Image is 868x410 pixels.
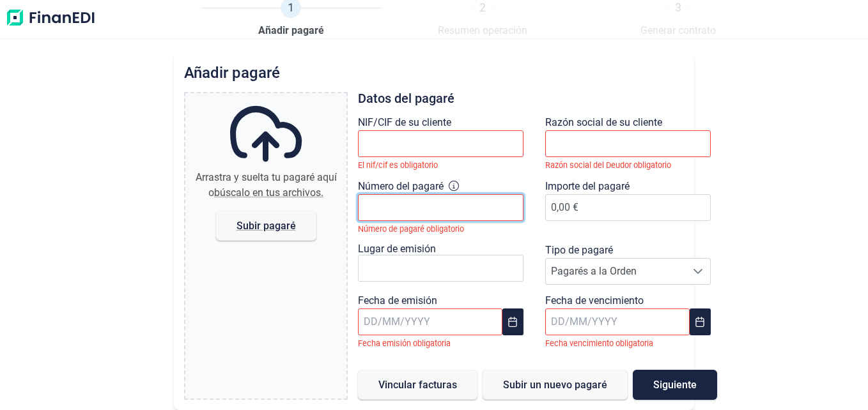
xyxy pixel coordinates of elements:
[190,170,341,201] div: Arrastra y suelta tu pagaré aquí o
[503,380,607,390] span: Subir un nuevo pagaré
[633,370,717,400] button: Siguiente
[545,338,653,348] small: Fecha vencimiento obligatoria
[358,160,438,170] small: El nif/cif es obligatorio
[358,92,717,105] h3: Datos del pagaré
[502,308,523,335] button: Choose Date
[545,179,630,194] label: Importe del pagaré
[184,64,685,82] h2: Añadir pagaré
[358,370,477,400] button: Vincular facturas
[545,293,644,308] label: Fecha de vencimiento
[483,370,628,400] button: Subir un nuevo pagaré
[546,259,686,284] span: Pagarés a la Orden
[653,380,697,390] span: Siguiente
[378,380,457,390] span: Vincular facturas
[545,160,671,170] small: Razón social del Deudor obligatorio
[545,243,613,258] label: Tipo de pagaré
[358,293,437,308] label: Fecha de emisión
[545,115,662,130] label: Razón social de su cliente
[258,23,324,38] span: Añadir pagaré
[214,186,323,199] span: búscalo en tus archivos.
[358,338,451,348] small: Fecha emisión obligatoria
[236,221,295,231] span: Subir pagaré
[358,179,444,194] label: Número del pagaré
[358,224,464,234] small: Número de pagaré obligatorio
[545,308,690,335] input: DD/MM/YYYY
[358,308,502,335] input: DD/MM/YYYY
[358,115,451,130] label: NIF/CIF de su cliente
[690,308,711,335] button: Choose Date
[358,243,436,255] label: Lugar de emisión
